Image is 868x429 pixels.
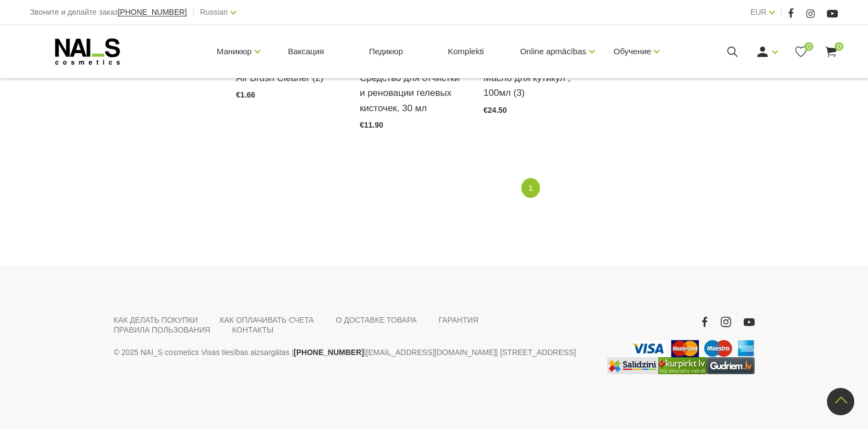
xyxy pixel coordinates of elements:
[794,45,808,59] a: 0
[114,315,198,325] a: КАК ДЕЛАТЬ ПОКУПКИ
[118,8,187,16] span: [PHONE_NUMBER]
[220,315,314,325] a: КАК ОПЛАЧИВАТЬ СЧЕТА
[706,357,755,374] img: www.gudriem.lv/veikali/lv
[484,106,507,115] span: €24.50
[804,42,813,51] span: 0
[30,5,187,19] div: Звоните и делайте заказ
[217,30,252,73] a: Маникюр
[200,5,228,19] a: Russian
[192,5,194,19] span: |
[114,325,210,335] a: ПРАВИЛА ПОЛЬЗОВАНИЯ
[658,357,706,374] img: Lielākais Latvijas interneta veikalu preču meklētājs
[614,30,652,73] a: Обучение
[360,71,467,116] a: Средство для отчистки и реновации гелевых кисточек, 30 мл
[232,325,274,335] a: КОНТАКТЫ
[294,346,364,359] a: [PHONE_NUMBER]
[521,178,540,198] a: 1
[366,346,496,359] a: [EMAIL_ADDRESS][DOMAIN_NAME]
[824,45,838,59] a: 0
[520,30,587,73] a: Online apmācības
[484,71,591,100] a: Масло для кутикул , 100мл (3)
[439,25,493,78] a: Komplekti
[439,315,479,325] a: ГАРАНТИЯ
[236,178,838,198] nav: catalog-product-list
[279,25,333,78] a: Ваксация
[360,121,383,129] span: €11.90
[780,5,783,19] span: |
[114,346,590,359] p: © 2025 NAI_S cosmetics Visas tiesības aizsargātas | | | [STREET_ADDRESS]
[835,42,843,51] span: 0
[118,8,187,16] a: [PHONE_NUMBER]
[607,357,658,374] img: Labākā cena interneta veikalos - Samsung, Cena, iPhone, Mobilie telefoni
[236,90,255,99] span: €1.66
[360,25,412,78] a: Педикюр
[706,357,755,374] a: https://www.gudriem.lv/veikali/lv
[750,5,767,19] a: EUR
[336,315,417,325] a: О ДОСТАВКЕ ТОВАРА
